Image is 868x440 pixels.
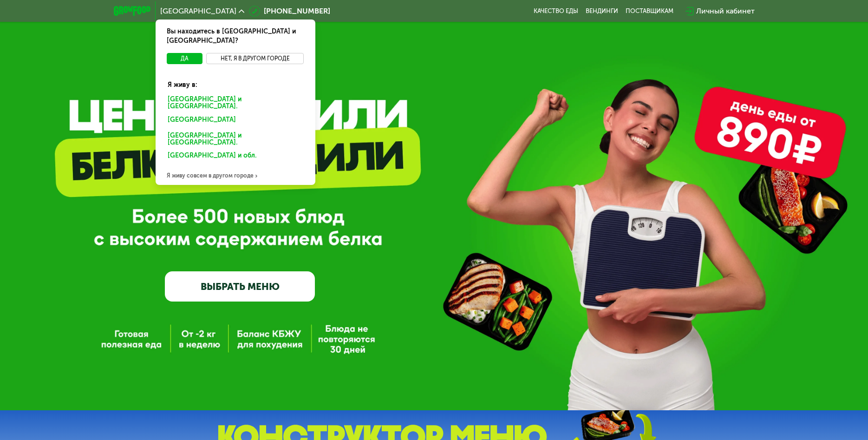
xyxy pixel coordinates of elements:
[161,73,310,90] div: Я живу в:
[586,7,618,15] a: Вендинги
[161,93,310,113] div: [GEOGRAPHIC_DATA] и [GEOGRAPHIC_DATA].
[249,6,330,17] a: [PHONE_NUMBER]
[696,6,755,17] div: Личный кабинет
[534,7,578,15] a: Качество еды
[206,53,304,64] button: Нет, я в другом городе
[156,166,315,185] div: Я живу совсем в другом городе
[161,130,310,149] div: [GEOGRAPHIC_DATA] и [GEOGRAPHIC_DATA].
[626,7,673,15] div: поставщикам
[156,20,315,53] div: Вы находитесь в [GEOGRAPHIC_DATA] и [GEOGRAPHIC_DATA]?
[161,114,306,129] div: [GEOGRAPHIC_DATA]
[167,53,202,64] button: Да
[165,271,315,302] a: ВЫБРАТЬ МЕНЮ
[161,150,306,164] div: [GEOGRAPHIC_DATA] и обл.
[160,7,236,15] span: [GEOGRAPHIC_DATA]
